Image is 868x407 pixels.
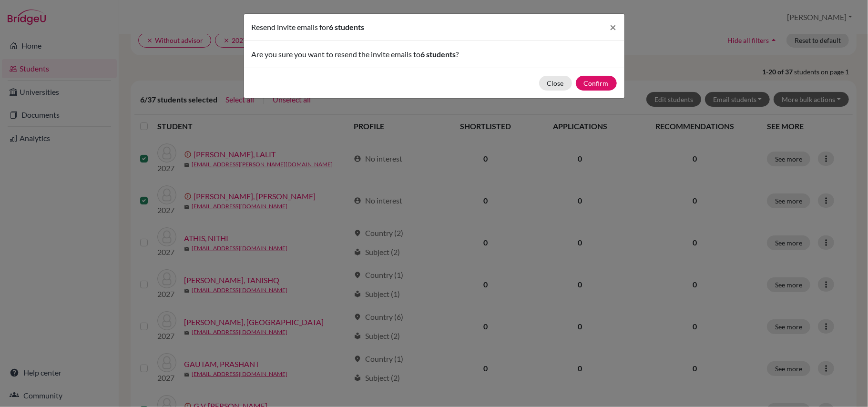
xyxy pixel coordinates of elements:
span: 6 students [329,22,365,31]
button: Close [539,76,572,91]
button: Confirm [576,76,617,91]
span: × [610,20,617,34]
p: Are you sure you want to resend the invite emails to ? [252,49,617,60]
button: Close [602,14,624,41]
span: Resend invite emails for [252,22,329,31]
span: 6 students [421,50,456,59]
